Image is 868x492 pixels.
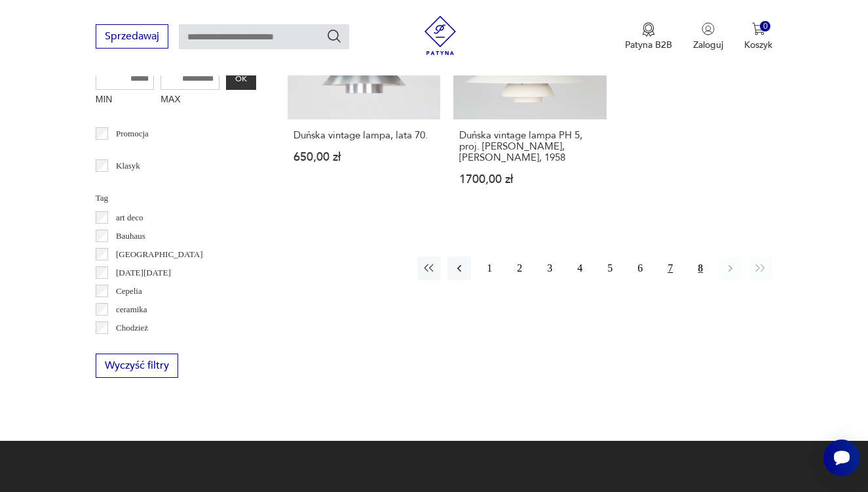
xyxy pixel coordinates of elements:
a: Ikona medaluPatyna B2B [625,22,672,51]
p: Tag [96,191,256,205]
button: OK [226,67,256,90]
img: Ikonka użytkownika [702,22,715,35]
p: [DATE][DATE] [116,266,171,280]
p: ceramika [116,302,147,317]
p: Cepelia [116,284,142,298]
p: Patyna B2B [625,39,672,51]
label: MAX [160,90,219,111]
p: Promocja [116,127,149,141]
button: 1 [478,256,501,280]
p: 1700,00 zł [459,174,601,185]
p: Koszyk [744,39,772,51]
p: 650,00 zł [293,152,435,163]
button: 3 [538,256,561,280]
p: [GEOGRAPHIC_DATA] [116,247,203,262]
button: Wyczyść filtry [96,354,178,378]
button: Szukaj [326,28,342,44]
button: 7 [658,256,682,280]
p: Chodzież [116,321,148,335]
p: Zaloguj [693,39,723,51]
button: 2 [508,256,531,280]
button: Zaloguj [693,22,723,51]
label: MIN [96,90,155,111]
button: 6 [628,256,652,280]
button: Patyna B2B [625,22,672,51]
iframe: Smartsupp widget button [823,440,860,476]
button: 4 [568,256,592,280]
h3: Duńska vintage lampa, lata 70. [293,130,435,141]
div: 0 [760,21,771,32]
p: Klasyk [116,159,140,173]
button: Sprzedawaj [96,24,168,49]
img: Ikona koszyka [752,22,765,35]
p: Bauhaus [116,229,145,243]
button: 5 [598,256,622,280]
button: 0Koszyk [744,22,772,51]
p: Ćmielów [116,339,147,354]
button: 8 [689,256,712,280]
h3: Duńska vintage lampa PH 5, proj. [PERSON_NAME], [PERSON_NAME], 1958 [459,130,601,163]
img: Patyna - sklep z meblami i dekoracjami vintage [421,16,460,55]
a: Sprzedawaj [96,33,168,42]
img: Ikona medalu [642,22,655,37]
p: art deco [116,211,143,225]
